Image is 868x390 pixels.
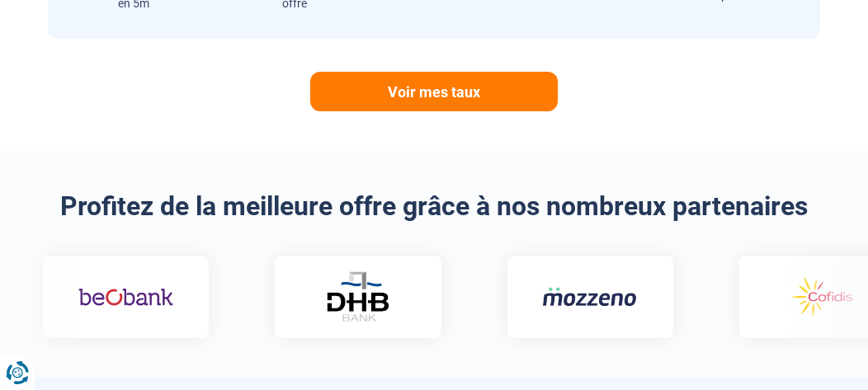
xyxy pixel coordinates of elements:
[525,286,620,307] img: Mozzeno
[48,190,820,222] h2: Profitez de la meilleure offre grâce à nos nombreux partenaires
[757,273,851,321] img: Cofidis
[307,271,373,322] img: DHB Bank
[61,273,156,321] img: Beobank
[310,72,558,111] a: Voir mes taux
